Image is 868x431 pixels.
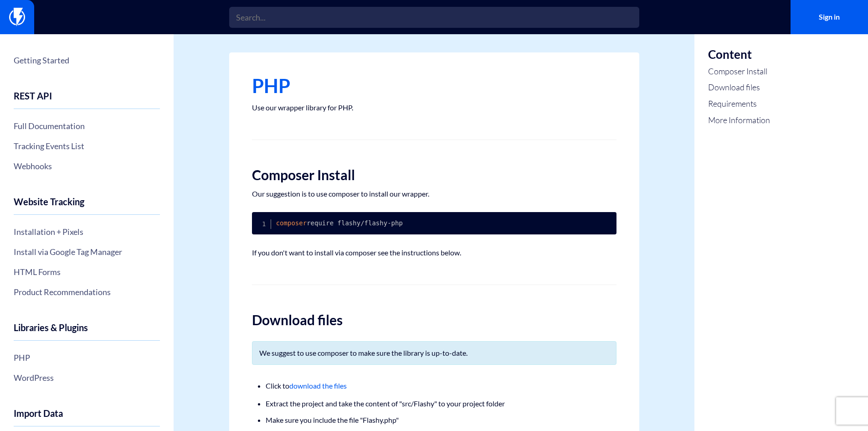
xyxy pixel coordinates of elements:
[276,219,403,227] code: require flashy/flashy-php
[14,91,160,109] h4: REST API
[252,248,616,257] p: If you don't want to install via composer see the instructions below.
[229,7,639,28] input: Search...
[14,118,160,134] a: Full Documentation
[14,322,160,341] h4: Libraries & Plugins
[259,348,609,358] p: We suggest to use composer to make sure the library is up-to-date.
[708,66,770,78] a: Composer Install
[14,244,160,260] a: Install via Google Tag Manager
[266,414,603,426] li: Make sure you include the file "Flashy.php"
[14,52,160,68] a: Getting Started
[252,75,616,96] h1: PHP
[252,167,616,182] h2: Composer Install
[14,370,160,385] a: WordPress
[14,264,160,280] a: HTML Forms
[14,350,160,365] a: PHP
[276,219,307,227] span: composer
[252,103,616,112] p: Use our wrapper library for PHP.
[14,408,160,426] h4: Import Data
[14,138,160,154] a: Tracking Events List
[708,82,770,93] a: Download files
[14,224,160,239] a: Installation + Pixels
[708,114,770,126] a: More Information
[708,48,770,61] h3: Content
[252,312,616,327] h2: Download files
[14,284,160,300] a: Product Recommendations
[266,398,603,410] li: Extract the project and take the content of "src/Flashy" to your project folder
[14,158,160,174] a: Webhooks
[708,98,770,110] a: Requirements
[252,189,616,198] p: Our suggestion is to use composer to install our wrapper.
[14,197,160,215] h4: Website Tracking
[289,381,347,390] a: download the files
[266,379,603,393] li: Click to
